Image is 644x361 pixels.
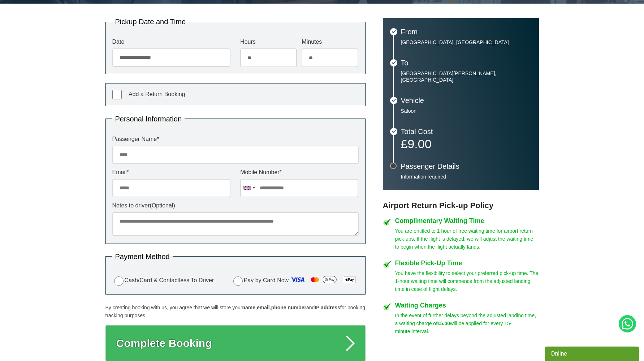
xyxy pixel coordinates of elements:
[395,302,539,309] h4: Waiting Charges
[401,97,532,104] h3: Vehicle
[401,139,532,149] p: £
[112,115,185,123] legend: Personal Information
[395,227,539,251] p: You are entitled to 1 hour of free waiting time for airport return pick-ups. If the flight is del...
[401,59,532,66] h3: To
[395,218,539,224] h4: Complimentary Waiting Time
[401,28,532,35] h3: From
[242,305,255,310] strong: name
[401,108,532,114] p: Saloon
[240,39,297,45] label: Hours
[315,305,340,310] strong: IP address
[112,253,173,260] legend: Payment Method
[232,274,359,288] label: Pay by Card Now
[241,179,257,197] div: United Kingdom: +44
[401,70,532,83] p: [GEOGRAPHIC_DATA][PERSON_NAME], [GEOGRAPHIC_DATA]
[114,276,124,286] input: Cash/Card & Contactless To Driver
[401,163,532,170] h3: Passenger Details
[129,91,185,97] span: Add a Return Booking
[112,169,230,175] label: Email
[150,202,175,209] span: (Optional)
[112,18,189,25] legend: Pickup Date and Time
[271,305,306,310] strong: phone number
[112,39,230,45] label: Date
[302,39,358,45] label: Minutes
[233,276,243,286] input: Pay by Card Now
[105,304,366,319] p: By creating booking with us, you agree that we will store your , , and for booking tracking purpo...
[395,260,539,266] h4: Flexible Pick-Up Time
[257,305,270,310] strong: email
[401,128,532,135] h3: Total Cost
[240,169,358,175] label: Mobile Number
[437,321,450,326] strong: £5.00
[395,269,539,293] p: You have the flexibility to select your preferred pick-up time. The 1-hour waiting time will comm...
[112,203,359,209] label: Notes to driver
[407,137,431,151] span: 9.00
[395,311,539,335] p: In the event of further delays beyond the adjusted landing time, a waiting charge of will be appl...
[545,345,640,361] iframe: chat widget
[401,39,532,46] p: [GEOGRAPHIC_DATA], [GEOGRAPHIC_DATA]
[112,136,359,142] label: Passenger Name
[383,201,539,210] h3: Airport Return Pick-up Policy
[112,275,214,286] label: Cash/Card & Contactless To Driver
[112,90,122,99] input: Add a Return Booking
[401,173,532,180] p: Information required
